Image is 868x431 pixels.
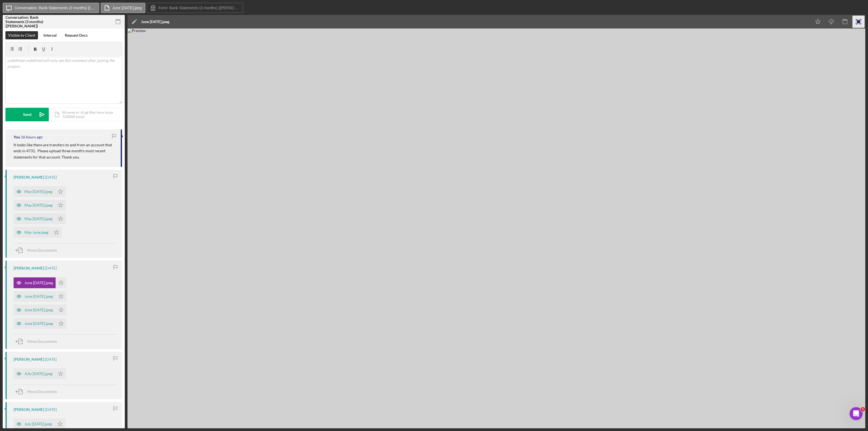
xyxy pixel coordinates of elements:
button: May June.jpeg [14,227,62,238]
div: June [DATE].jpeg [24,294,53,299]
time: 2025-09-26 19:39 [45,357,57,362]
time: 2025-09-26 19:40 [45,266,57,270]
div: Conversation: Bank Statements (3 months) ([PERSON_NAME]) [5,15,43,28]
button: June [DATE].jpeg [14,305,66,315]
button: May [DATE].jpeg [14,213,66,224]
button: July [DATE].jpeg [14,419,65,429]
div: You [14,135,20,139]
div: June [DATE].jpeg [141,20,169,24]
div: June [DATE].jpeg [24,321,53,326]
button: June [DATE].jpeg [14,318,66,329]
div: [PERSON_NAME] [14,175,44,179]
iframe: Intercom live chat [850,407,863,420]
button: May [DATE].jpeg [14,200,66,211]
time: 2025-09-30 23:58 [21,135,43,139]
button: June [DATE].jpeg [14,277,66,288]
div: [PERSON_NAME] [14,357,44,362]
p: It looks like there are transfers to and from an account that ends in 4731. Please upload three m... [14,142,115,160]
button: Conversation: Bank Statements (3 months) ([PERSON_NAME]) [3,3,99,13]
button: Move Documents [14,385,62,398]
div: May [DATE].jpeg [24,189,52,194]
span: 1 [861,407,865,411]
button: JUly [DATE].jpeg [14,368,66,379]
div: June [DATE].jpeg [24,308,53,312]
label: Conversation: Bank Statements (3 months) ([PERSON_NAME]) [14,6,96,10]
div: [PERSON_NAME] [14,266,44,270]
button: June [DATE].jpeg [14,291,66,302]
img: Preview [127,28,865,428]
label: June [DATE].jpeg [112,6,142,10]
div: JUly [DATE].jpeg [24,372,52,376]
button: Send [5,108,49,121]
span: Move Documents [27,389,57,394]
label: Form: Bank Statements (3 months) ([PERSON_NAME]) [158,6,240,10]
button: Internal [41,31,59,39]
span: Move Documents [27,339,57,344]
button: Form: Bank Statements (3 months) ([PERSON_NAME]) [147,3,243,13]
span: Move Documents [27,248,57,252]
div: [PERSON_NAME] [14,407,44,412]
button: May [DATE].jpeg [14,186,66,197]
div: Internal [43,31,57,39]
div: Request Docs [65,31,88,39]
div: May June.jpeg [24,230,48,234]
button: Move Documents [14,335,62,348]
time: 2025-09-26 19:43 [45,175,57,179]
div: June [DATE].jpeg [24,281,53,285]
div: Send [23,108,31,121]
button: Visible to Client [5,31,38,39]
button: Request Docs [62,31,90,39]
div: Visible to Client [8,31,35,39]
time: 2025-09-26 19:38 [45,407,57,412]
div: May [DATE].jpeg [24,217,52,221]
button: June [DATE].jpeg [101,3,145,13]
div: July [DATE].jpeg [24,422,52,426]
div: May [DATE].jpeg [24,203,52,207]
button: Move Documents [14,243,62,257]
